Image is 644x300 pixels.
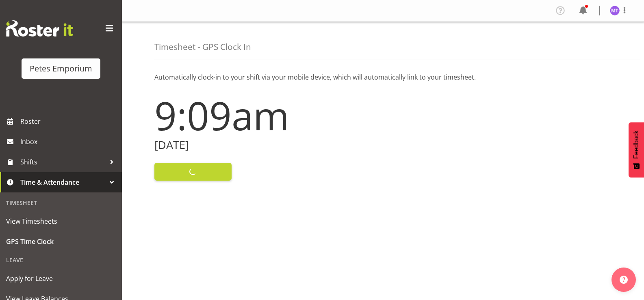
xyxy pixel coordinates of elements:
[30,63,92,75] div: Petes Emporium
[6,20,73,37] img: Rosterit website logo
[154,42,251,52] h4: Timesheet - GPS Clock In
[20,176,106,188] span: Time & Attendance
[20,136,118,148] span: Inbox
[2,231,120,252] a: GPS Time Clock
[629,122,644,177] button: Feedback - Show survey
[6,235,116,248] span: GPS Time Clock
[6,272,116,285] span: Apply for Leave
[2,211,120,231] a: View Timesheets
[610,6,620,15] img: mya-taupawa-birkhead5814.jpg
[2,194,120,211] div: Timesheet
[2,268,120,289] a: Apply for Leave
[6,215,116,227] span: View Timesheets
[2,252,120,268] div: Leave
[154,93,378,137] h1: 9:09am
[633,130,640,159] span: Feedback
[20,156,106,168] span: Shifts
[154,72,611,82] p: Automatically clock-in to your shift via your mobile device, which will automatically link to you...
[20,115,118,127] span: Roster
[154,139,378,151] h2: [DATE]
[620,276,628,284] img: help-xxl-2.png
